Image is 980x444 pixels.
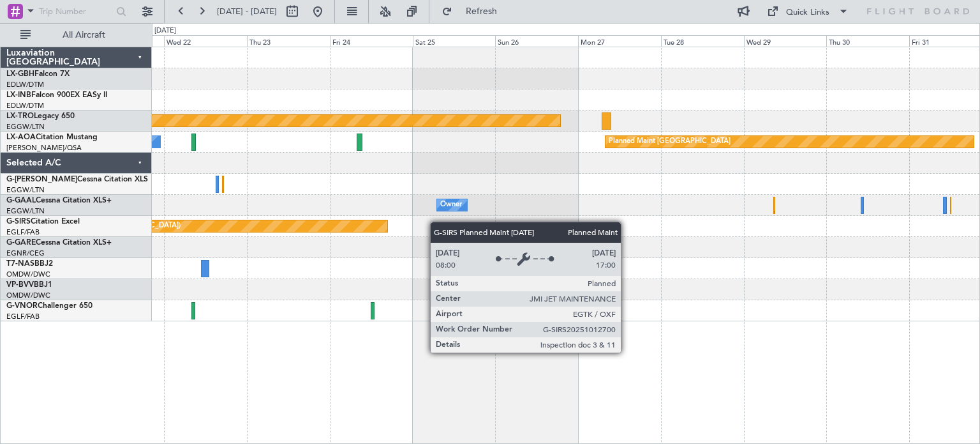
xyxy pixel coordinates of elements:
button: Quick Links [761,1,855,22]
a: EGNR/CEG [6,249,45,258]
a: EGGW/LTN [6,206,45,216]
span: G-GARE [6,239,36,247]
a: EDLW/DTM [6,101,44,111]
a: OMDW/DWC [6,291,50,300]
a: G-GAALCessna Citation XLS+ [6,197,112,204]
div: Sun 26 [495,35,578,47]
span: G-VNOR [6,302,38,310]
a: LX-INBFalcon 900EX EASy II [6,91,107,99]
span: LX-INB [6,91,31,99]
div: Fri 24 [330,35,413,47]
a: EGLF/FAB [6,312,40,321]
div: Mon 27 [578,35,661,47]
div: Thu 30 [826,35,909,47]
div: Wed 22 [164,35,247,47]
a: EGLF/FAB [6,227,40,237]
span: LX-TRO [6,112,34,120]
span: Refresh [455,7,509,16]
span: T7-NAS [6,260,34,268]
a: G-SIRSCitation Excel [6,218,80,226]
a: T7-NASBBJ2 [6,260,53,268]
button: All Aircraft [14,25,138,45]
div: Wed 29 [744,35,827,47]
div: Thu 23 [247,35,330,47]
span: G-GAAL [6,197,36,204]
div: Quick Links [786,6,829,19]
span: [DATE] - [DATE] [217,6,277,17]
span: VP-BVV [6,281,34,289]
span: LX-GBH [6,70,34,78]
div: Sat 25 [413,35,496,47]
a: LX-AOACitation Mustang [6,134,98,141]
a: G-GARECessna Citation XLS+ [6,239,112,247]
div: Planned Maint [GEOGRAPHIC_DATA] [609,132,731,151]
div: Tue 28 [661,35,744,47]
div: [DATE] [154,26,176,36]
span: All Aircraft [33,31,135,40]
a: G-VNORChallenger 650 [6,302,93,310]
a: [PERSON_NAME]/QSA [6,143,82,153]
span: G-SIRS [6,218,31,226]
span: LX-AOA [6,134,36,141]
a: EGGW/LTN [6,122,45,132]
span: G-[PERSON_NAME] [6,176,77,183]
div: Owner [440,195,462,215]
input: Trip Number [39,2,112,21]
a: LX-GBHFalcon 7X [6,70,70,78]
a: EDLW/DTM [6,80,44,89]
a: EGGW/LTN [6,185,45,195]
button: Refresh [436,1,512,22]
a: OMDW/DWC [6,270,50,279]
a: G-[PERSON_NAME]Cessna Citation XLS [6,176,148,183]
a: LX-TROLegacy 650 [6,112,75,120]
a: VP-BVVBBJ1 [6,281,52,289]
